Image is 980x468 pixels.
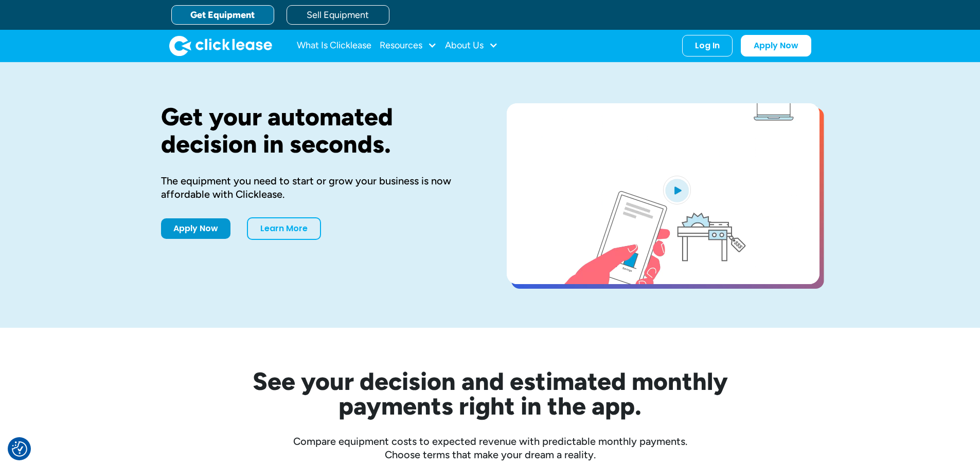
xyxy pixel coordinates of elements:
[247,217,321,240] a: Learn More
[169,35,272,56] a: home
[695,41,720,51] div: Log In
[507,103,819,284] a: open lightbox
[171,5,274,25] a: Get Equipment
[380,35,437,56] div: Resources
[12,441,27,457] button: Consent Preferences
[169,35,272,56] img: Clicklease logo
[741,35,811,57] a: Apply Now
[297,35,371,56] a: What Is Clicklease
[202,369,778,418] h2: See your decision and estimated monthly payments right in the app.
[12,441,27,457] img: Revisit consent button
[161,174,474,201] div: The equipment you need to start or grow your business is now affordable with Clicklease.
[663,176,691,204] img: Blue play button logo on a light blue circular background
[287,5,389,25] a: Sell Equipment
[161,435,819,461] div: Compare equipment costs to expected revenue with predictable monthly payments. Choose terms that ...
[161,103,474,158] h1: Get your automated decision in seconds.
[161,218,230,239] a: Apply Now
[445,35,498,56] div: About Us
